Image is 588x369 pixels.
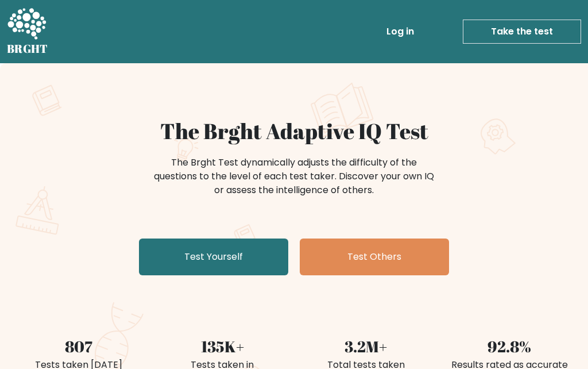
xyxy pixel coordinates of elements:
div: 807 [14,335,144,358]
h1: The Brght Adaptive IQ Test [14,118,574,144]
a: Take the test [463,20,581,44]
div: 92.8% [444,335,574,358]
a: Test Others [300,239,449,275]
a: BRGHT [7,5,48,59]
div: 3.2M+ [301,335,431,358]
div: 135K+ [157,335,287,358]
div: The Brght Test dynamically adjusts the difficulty of the questions to the level of each test take... [150,156,438,197]
a: Log in [382,20,419,43]
a: Test Yourself [139,239,288,275]
h5: BRGHT [7,42,48,56]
